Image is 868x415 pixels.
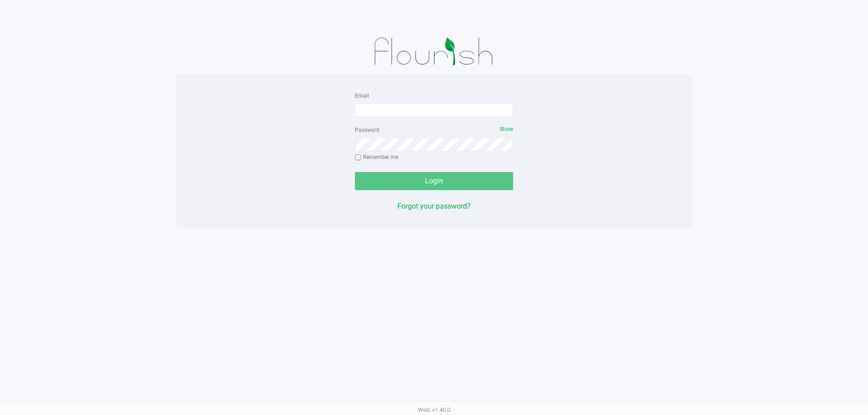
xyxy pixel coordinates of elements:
button: Forgot your password? [397,201,471,212]
input: Remember me [355,154,361,161]
span: Show [500,126,513,132]
label: Password [355,126,379,134]
label: Email [355,92,369,100]
label: Remember me [355,153,398,161]
span: Web: v1.40.0 [418,406,450,413]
